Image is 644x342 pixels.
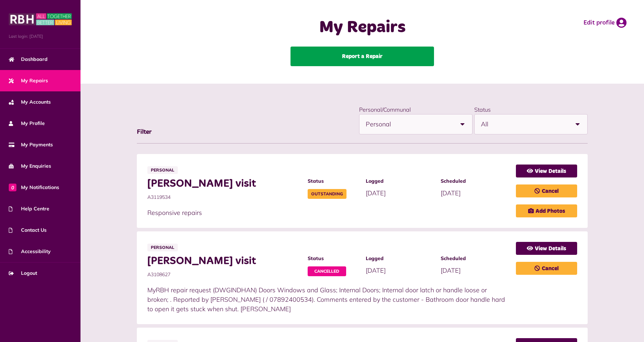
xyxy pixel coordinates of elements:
[366,177,434,185] span: Logged
[308,255,359,262] span: Status
[9,270,37,277] span: Logout
[9,12,72,26] img: MyRBH
[583,18,626,28] a: Edit profile
[441,177,509,185] span: Scheduled
[308,189,346,199] span: Outstanding
[9,120,45,127] span: My Profile
[9,33,72,40] span: Last login: [DATE]
[9,98,51,106] span: My Accounts
[366,114,453,134] span: Personal
[9,205,49,212] span: Help Centre
[359,106,411,113] label: Personal/Communal
[147,177,301,190] span: [PERSON_NAME] visit
[9,77,48,84] span: My Repairs
[147,255,301,267] span: [PERSON_NAME] visit
[9,226,47,234] span: Contact Us
[481,114,568,134] span: All
[474,106,491,113] label: Status
[366,255,434,262] span: Logged
[9,184,59,191] span: My Notifications
[9,162,51,170] span: My Enquiries
[147,194,301,201] span: A3119534
[9,141,53,148] span: My Payments
[9,56,48,63] span: Dashboard
[147,244,178,251] span: Personal
[516,165,577,177] a: View Details
[516,184,577,197] a: Cancel
[441,266,461,274] span: [DATE]
[308,177,359,185] span: Status
[147,285,509,314] p: MyRBH repair request (DWGINDHAN) Doors Windows and Glass; Internal Doors; Internal door latch or ...
[441,189,461,197] span: [DATE]
[516,204,577,217] a: Add Photos
[147,166,178,174] span: Personal
[147,208,509,217] p: Responsive repairs
[9,183,16,191] span: 0
[441,255,509,262] span: Scheduled
[9,248,51,255] span: Accessibility
[308,266,346,276] span: Cancelled
[516,262,577,275] a: Cancel
[290,47,434,66] a: Report a Repair
[137,129,152,135] span: Filter
[229,18,496,38] h1: My Repairs
[366,266,386,274] span: [DATE]
[516,242,577,255] a: View Details
[147,271,301,278] span: A3108627
[366,189,386,197] span: [DATE]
